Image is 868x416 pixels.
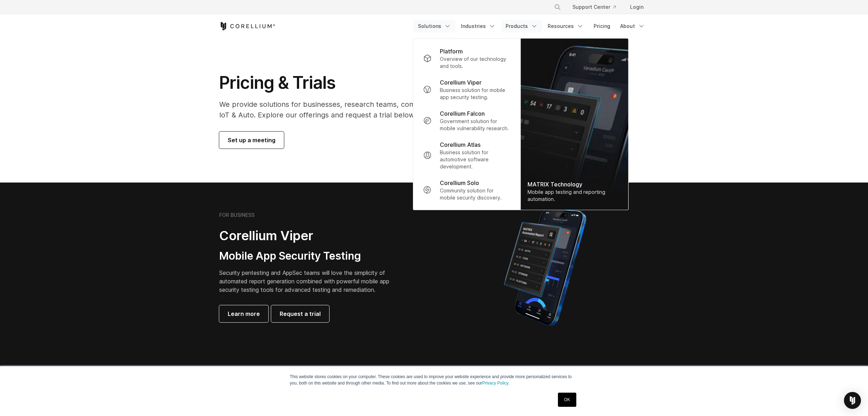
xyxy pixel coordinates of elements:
a: Resources [543,20,588,33]
button: Search [551,1,564,13]
span: Learn more [228,310,260,318]
p: Corellium Solo [440,179,479,187]
a: Solutions [414,20,455,33]
p: This website stores cookies on your computer. These cookies are used to improve your website expe... [290,374,578,386]
p: Business solution for mobile app security testing. [440,87,510,101]
p: Corellium Atlas [440,140,480,149]
h2: Corellium Viper [219,228,400,244]
a: Set up a meeting [219,132,284,149]
a: Corellium Viper Business solution for mobile app security testing. [417,74,516,105]
p: Security pentesting and AppSec teams will love the simplicity of automated report generation comb... [219,268,400,294]
a: About [616,20,649,33]
div: Open Intercom Messenger [844,392,861,409]
img: Corellium MATRIX automated report on iPhone showing app vulnerability test results across securit... [492,205,598,329]
a: Corellium Falcon Government solution for mobile vulnerability research. [417,105,516,136]
a: Request a trial [271,305,329,322]
a: Corellium Solo Community solution for mobile security discovery. [417,174,516,206]
a: Privacy Policy. [482,381,509,386]
a: Learn more [219,305,268,322]
a: Platform Overview of our technology and tools. [417,43,516,74]
div: Navigation Menu [414,20,649,33]
span: Request a trial [280,310,321,318]
a: Pricing [589,20,614,33]
h3: Mobile App Security Testing [219,249,400,263]
h6: FOR BUSINESS [219,212,255,218]
img: Matrix_WebNav_1x [520,39,628,210]
div: Navigation Menu [546,1,649,13]
p: Overview of our technology and tools. [440,56,510,70]
p: We provide solutions for businesses, research teams, community individuals, and IoT & Auto. Explo... [219,99,501,120]
h1: Pricing & Trials [219,72,501,93]
p: Community solution for mobile security discovery. [440,187,510,201]
a: Support Center [567,1,622,13]
div: MATRIX Technology [528,180,621,189]
a: Products [501,20,542,33]
a: MATRIX Technology Mobile app testing and reporting automation. [520,39,628,210]
div: Mobile app testing and reporting automation. [528,189,621,203]
p: Platform [440,47,463,56]
p: Government solution for mobile vulnerability research. [440,118,510,132]
a: Industries [457,20,500,33]
a: Corellium Home [219,22,275,30]
a: Login [624,1,649,13]
p: Corellium Viper [440,78,482,87]
p: Business solution for automotive software development. [440,149,510,170]
span: Set up a meeting [228,136,275,144]
a: OK [558,393,576,407]
a: Corellium Atlas Business solution for automotive software development. [417,136,516,174]
p: Corellium Falcon [440,109,485,118]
